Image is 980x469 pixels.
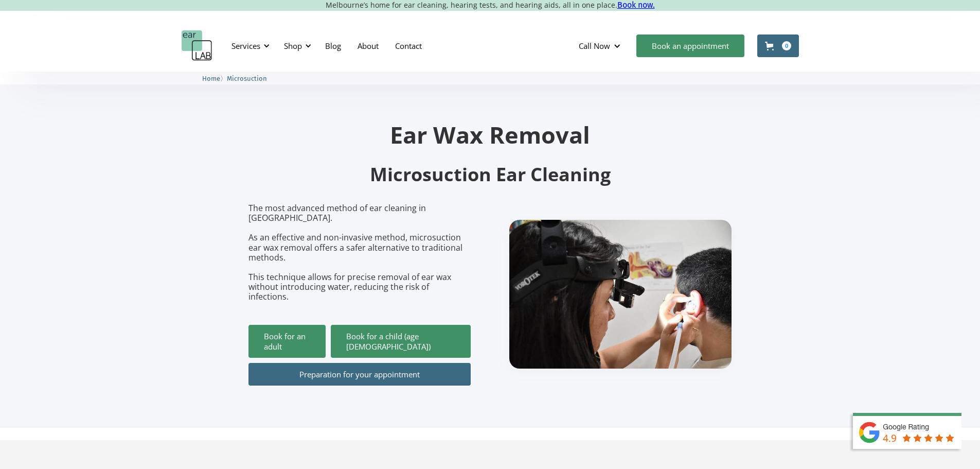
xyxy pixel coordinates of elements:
[331,325,471,358] a: Book for a child (age [DEMOGRAPHIC_DATA])
[509,220,732,369] img: boy getting ear checked.
[278,30,314,61] div: Shop
[248,325,326,358] a: Book for an adult
[571,30,631,61] div: Call Now
[231,41,260,51] div: Services
[248,123,732,146] h1: Ear Wax Removal
[202,73,227,84] li: 〉
[782,41,791,50] div: 0
[202,73,220,83] a: Home
[317,31,349,61] a: Blog
[636,34,744,57] a: Book an appointment
[284,41,302,51] div: Shop
[227,75,267,82] span: Microsuction
[248,203,471,302] p: The most advanced method of ear cleaning in [GEOGRAPHIC_DATA]. As an effective and non-invasive m...
[579,41,610,51] div: Call Now
[202,75,220,82] span: Home
[387,31,430,61] a: Contact
[248,163,732,187] h2: Microsuction Ear Cleaning
[349,31,387,61] a: About
[182,30,212,61] a: home
[225,30,273,61] div: Services
[757,34,799,57] a: Open cart
[248,363,471,386] a: Preparation for your appointment
[227,73,267,83] a: Microsuction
